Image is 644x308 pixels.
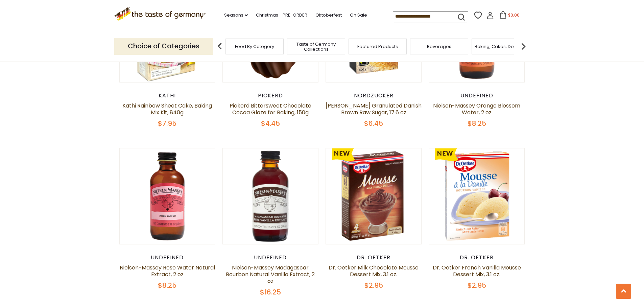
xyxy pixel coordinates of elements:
[261,119,280,128] span: $4.45
[429,148,525,244] img: Dr. Oetker French Vanilla Mousse Dessert Mix, 3.1 oz.
[517,40,530,53] img: next arrow
[427,44,451,49] a: Beverages
[122,102,212,116] a: Kathi Rainbow Sheet Cake, Baking Mix Kit, 840g
[468,281,486,290] span: $2.95
[260,287,281,297] span: $16.25
[114,38,213,54] p: Choice of Categories
[289,42,343,52] a: Taste of Germany Collections
[364,281,383,290] span: $2.95
[329,264,419,278] a: Dr. Oetker Milk Chocolate Mousse Dessert Mix, 3.1 oz.
[224,11,248,19] a: Seasons
[158,119,176,128] span: $7.95
[326,254,422,261] div: Dr. Oetker
[508,12,520,18] span: $0.00
[120,264,215,278] a: Nielsen-Massey Rose Water Natural Extract, 2 oz
[475,44,527,49] a: Baking, Cakes, Desserts
[223,148,318,244] img: Nielsen-Massey Madagascar Bourbon Natural Vanilla Extract, 2 oz
[120,148,215,244] img: Nielsen-Massey Rose Water Natural Extract, 2 oz
[230,102,311,116] a: Pickerd Bittersweet Chocolate Cocoa Glaze for Baking, 150g
[326,102,422,116] a: [PERSON_NAME] Granulated Danish Brown Raw Sugar, 17.6 oz
[429,254,525,261] div: Dr. Oetker
[364,119,383,128] span: $6.45
[226,264,315,285] a: Nielsen-Massey Madagascar Bourbon Natural Vanilla Extract, 2 oz
[222,254,319,261] div: undefined
[468,119,486,128] span: $8.25
[433,264,521,278] a: Dr. Oetker French Vanilla Mousse Dessert Mix, 3.1 oz.
[429,92,525,99] div: undefined
[235,44,274,49] a: Food By Category
[326,148,422,244] img: Dr. Oetker Milk Chocolate Mousse Dessert Mix, 3.1 oz.
[119,254,216,261] div: undefined
[315,11,342,19] a: Oktoberfest
[222,92,319,99] div: Pickerd
[326,92,422,99] div: Nordzucker
[495,11,524,21] button: $0.00
[357,44,398,49] a: Featured Products
[433,102,520,116] a: Nielsen-Massey Orange Blossom Water, 2 oz
[119,92,216,99] div: Kathi
[213,40,226,53] img: previous arrow
[350,11,367,19] a: On Sale
[158,281,176,290] span: $8.25
[256,11,307,19] a: Christmas - PRE-ORDER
